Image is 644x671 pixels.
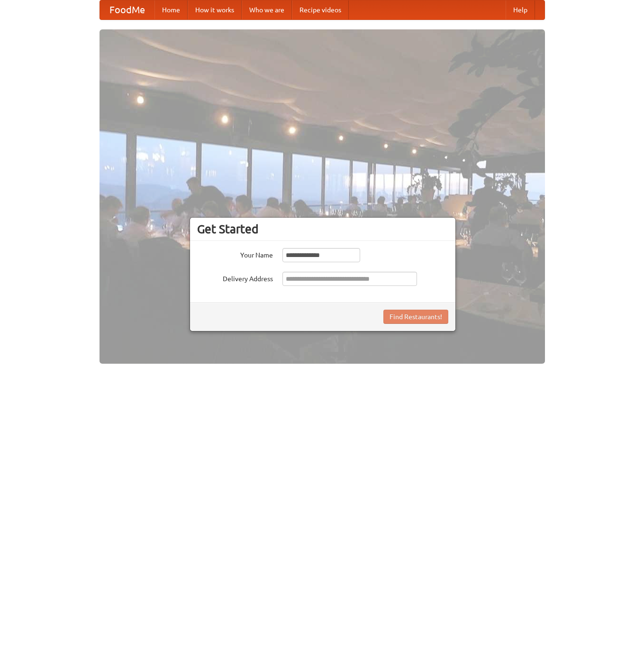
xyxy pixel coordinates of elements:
[197,272,273,284] label: Delivery Address
[188,0,242,19] a: How it works
[197,248,273,260] label: Your Name
[506,0,535,19] a: Help
[383,310,448,324] button: Find Restaurants!
[197,222,448,236] h3: Get Started
[242,0,292,19] a: Who we are
[100,0,154,19] a: FoodMe
[292,0,349,19] a: Recipe videos
[154,0,188,19] a: Home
